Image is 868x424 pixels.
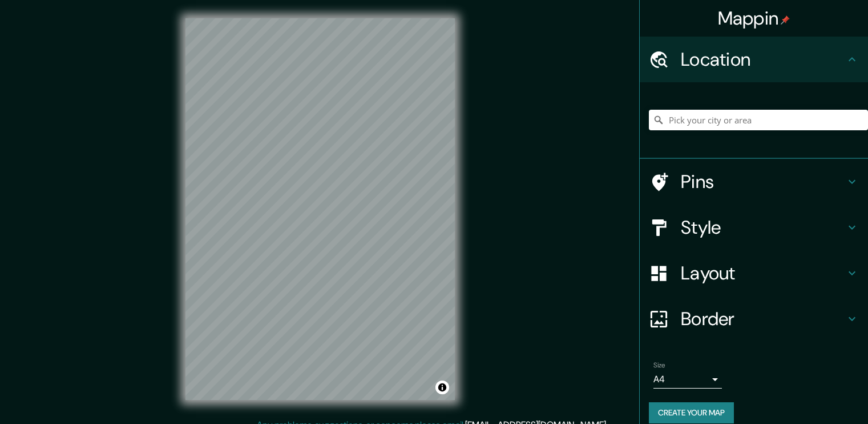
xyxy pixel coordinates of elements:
canvas: Map [185,18,455,400]
div: Location [640,37,868,82]
img: pin-icon.png [781,15,790,25]
button: Create your map [649,402,734,423]
h4: Pins [681,170,845,193]
h4: Mappin [718,7,790,30]
div: A4 [653,370,722,389]
input: Pick your city or area [649,110,868,130]
h4: Style [681,216,845,239]
h4: Border [681,307,845,330]
h4: Layout [681,262,845,285]
div: Pins [640,159,868,205]
div: Layout [640,250,868,296]
div: Style [640,205,868,250]
div: Border [640,296,868,342]
button: Toggle attribution [435,381,449,394]
label: Size [653,361,665,370]
h4: Location [681,48,845,71]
